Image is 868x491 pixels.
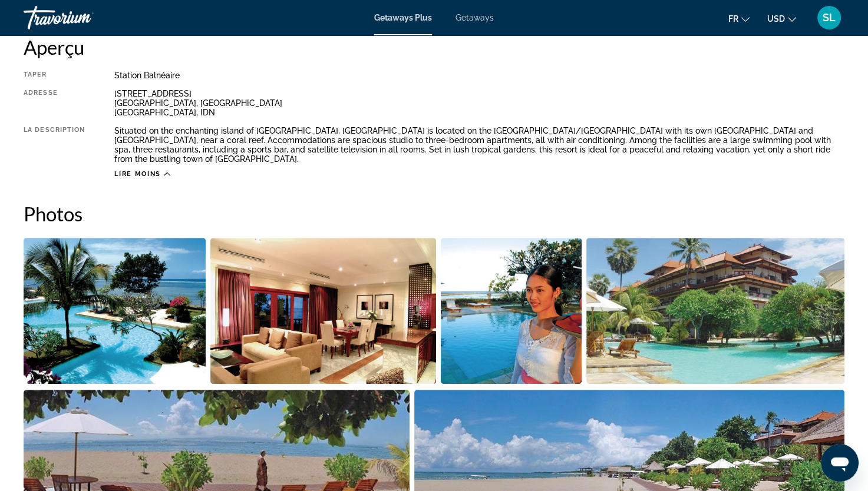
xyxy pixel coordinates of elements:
button: Open full-screen image slider [586,237,845,384]
span: Lire moins [114,170,161,178]
div: Station balnéaire [114,71,844,80]
button: Open full-screen image slider [441,237,582,384]
button: User Menu [814,5,844,30]
h2: Photos [24,202,844,225]
iframe: Bouton de lancement de la fenêtre de messagerie [821,444,859,482]
span: fr [728,14,738,24]
div: Taper [24,71,85,80]
div: [STREET_ADDRESS] [GEOGRAPHIC_DATA], [GEOGRAPHIC_DATA] [GEOGRAPHIC_DATA], IDN [114,89,844,117]
button: Open full-screen image slider [24,237,206,384]
div: Adresse [24,89,85,117]
a: Travorium [24,2,141,33]
div: Situated on the enchanting island of [GEOGRAPHIC_DATA], [GEOGRAPHIC_DATA] is located on the [GEOG... [114,126,844,164]
button: Lire moins [114,170,170,178]
a: Getaways Plus [374,13,432,22]
div: La description [24,126,85,164]
button: Change currency [767,10,796,27]
h2: Aperçu [24,35,844,59]
span: USD [767,14,785,24]
button: Change language [728,10,750,27]
a: Getaways [456,13,494,22]
button: Open full-screen image slider [210,237,437,384]
span: SL [823,12,836,24]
